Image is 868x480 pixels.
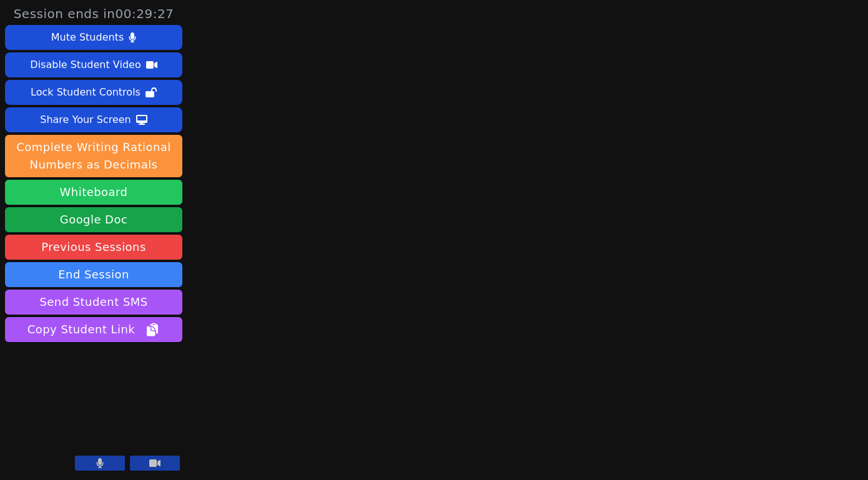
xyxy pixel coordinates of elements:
a: Previous Sessions [5,235,182,260]
span: Copy Student Link [27,321,160,338]
button: Send Student SMS [5,290,182,315]
div: Lock Student Controls [31,82,141,102]
div: Mute Students [51,27,124,47]
button: End Session [5,262,182,287]
div: Share Your Screen [40,110,131,130]
button: Disable Student Video [5,52,182,77]
button: Complete Writing Rational Numbers as Decimals [5,135,182,177]
button: Lock Student Controls [5,80,182,105]
button: Copy Student Link [5,317,182,342]
button: Whiteboard [5,180,182,205]
a: Google Doc [5,207,182,232]
span: Session ends in [14,5,174,22]
div: Disable Student Video [30,55,141,75]
time: 00:29:27 [116,6,174,21]
button: Share Your Screen [5,107,182,132]
button: Mute Students [5,25,182,50]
